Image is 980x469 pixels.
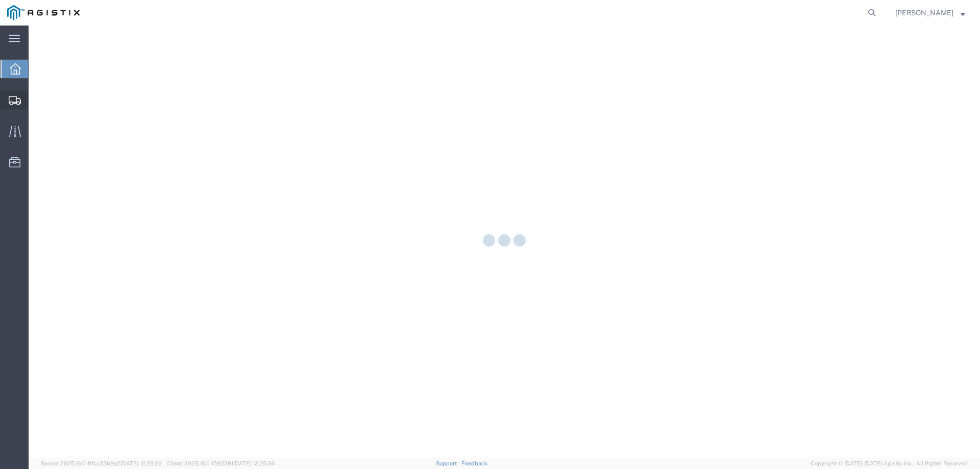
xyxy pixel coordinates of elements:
span: [DATE] 12:29:29 [120,460,162,466]
span: Server: 2025.16.0-1ffcc23b9e2 [41,460,162,466]
span: [DATE] 12:25:34 [233,460,275,466]
a: Feedback [461,460,487,466]
span: Client: 2025.16.0-1592391 [166,460,275,466]
span: Jesse Jordan [895,7,953,18]
button: [PERSON_NAME] [895,7,966,19]
img: logo [7,5,80,20]
span: Copyright © [DATE]-[DATE] Agistix Inc., All Rights Reserved [811,459,968,468]
a: Support [436,460,461,466]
